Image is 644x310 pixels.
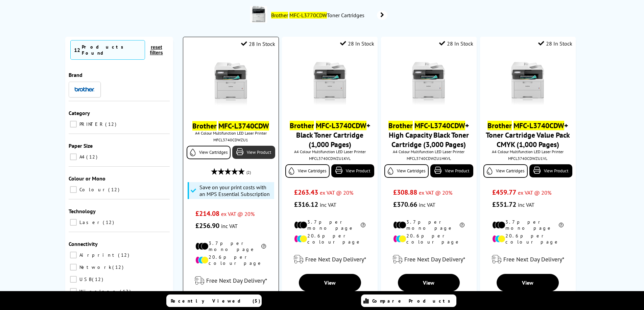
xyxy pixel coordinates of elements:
[70,186,77,193] input: Colour 12
[78,121,104,127] span: PRINTER
[70,252,77,258] input: Airprint 12
[522,279,533,286] span: View
[250,6,267,23] img: MFCL3770CDWZU1-conspage.jpg
[192,121,217,131] mark: Brother
[393,219,464,231] li: 3.7p per mono page
[294,219,365,231] li: 3.7p per mono page
[69,110,90,116] span: Category
[486,121,570,149] a: Brother MFC-L3740CDW+ Toner Cartridge Value Pack CMYK (1,000 Pages)
[188,137,273,142] div: MFCL3740CDWZU1
[485,156,571,161] div: MFCL3740CDWZU1VL
[241,40,275,47] div: 28 In Stock
[120,288,133,294] span: 12
[270,6,387,24] a: Brother MFC-L3770CDWToner Cartridges
[69,241,98,247] span: Connectivity
[403,59,454,109] img: brother-MFC-L3740CDW-front-small.jpg
[69,72,82,78] span: Brand
[361,294,456,307] a: Compare Products
[82,44,141,56] div: Products Found
[195,221,219,230] span: £256.90
[285,250,374,269] div: modal_delivery
[187,271,275,290] div: modal_delivery
[206,277,267,284] span: Free Next Day Delivery*
[331,164,374,177] a: View Product
[70,288,77,295] input: Wireless 12
[69,142,93,149] span: Paper Size
[414,121,465,130] mark: MFC-L3740CDW
[270,12,367,19] span: Toner Cartridges
[294,188,318,197] span: £263.43
[439,40,473,47] div: 28 In Stock
[69,208,96,215] span: Technology
[195,254,266,266] li: 20.6p per colour page
[108,187,121,193] span: 12
[187,131,275,136] span: A4 Colour Multifunction LED Laser Printer
[404,255,465,263] span: Free Next Day Delivery*
[393,188,417,197] span: £308.88
[423,279,434,286] span: View
[271,12,288,19] mark: Brother
[246,166,251,179] span: (2)
[78,219,102,225] span: Laser
[112,264,125,270] span: 12
[74,47,80,53] span: 12
[483,149,572,154] span: A4 Colour Multifunction LED Laser Printer
[305,59,355,109] img: brother-MFC-L3740CDW-front-small.jpg
[503,255,564,263] span: Free Next Day Delivery*
[69,175,105,182] span: Colour or Mono
[195,209,219,218] span: £214.08
[305,255,366,263] span: Free Next Day Delivery*
[92,276,105,282] span: 12
[70,276,77,283] input: USB 12
[529,164,572,177] a: View Product
[419,189,452,196] span: ex VAT @ 20%
[388,121,413,130] mark: Brother
[70,153,77,160] input: A4 12
[287,156,373,161] div: MFCL3740CDWZU1KVL
[70,121,77,128] input: PRINTER 12
[384,250,473,269] div: modal_delivery
[285,149,374,154] span: A4 Colour Multifunction LED Laser Printer
[398,274,460,291] a: View
[487,121,512,130] mark: Brother
[289,12,327,19] mark: MFC-L3770CDW
[166,294,262,307] a: Recently Viewed (5)
[320,189,353,196] span: ex VAT @ 20%
[206,59,256,110] img: brother-MFC-L3740CDW-front-small.jpg
[70,219,77,226] input: Laser 12
[290,121,314,130] mark: Brother
[514,121,564,130] mark: MFC-L3740CDW
[187,146,231,159] a: View Cartridges
[285,164,330,178] a: View Cartridges
[483,250,572,269] div: modal_delivery
[78,252,117,258] span: Airprint
[78,187,108,193] span: Colour
[492,188,516,197] span: £459.77
[78,276,91,282] span: USB
[430,164,473,177] a: View Product
[386,156,472,161] div: MFCL3740CDWZU1HKVL
[340,40,374,47] div: 28 In Stock
[518,201,534,208] span: inc VAT
[86,154,99,160] span: 12
[78,264,112,270] span: Network
[78,288,119,294] span: Wireless
[74,87,95,92] img: Brother
[492,200,516,209] span: £551.72
[502,59,553,109] img: brother-MFC-L3740CDW-front-small.jpg
[221,223,238,229] span: inc VAT
[105,121,118,127] span: 12
[199,184,272,197] span: Save on your print costs with an MPS Essential Subscription
[316,121,366,130] mark: MFC-L3740CDW
[294,200,318,209] span: £316.12
[78,154,86,160] span: A4
[294,233,365,245] li: 20.6p per colour page
[384,149,473,154] span: A4 Colour Multifunction LED Laser Printer
[372,298,454,304] span: Compare Products
[419,201,435,208] span: inc VAT
[388,121,469,149] a: Brother MFC-L3740CDW+ High Capacity Black Toner Cartridge (3,000 Pages)
[103,219,116,225] span: 12
[492,219,564,231] li: 3.7p per mono page
[70,264,77,271] input: Network 12
[324,279,336,286] span: View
